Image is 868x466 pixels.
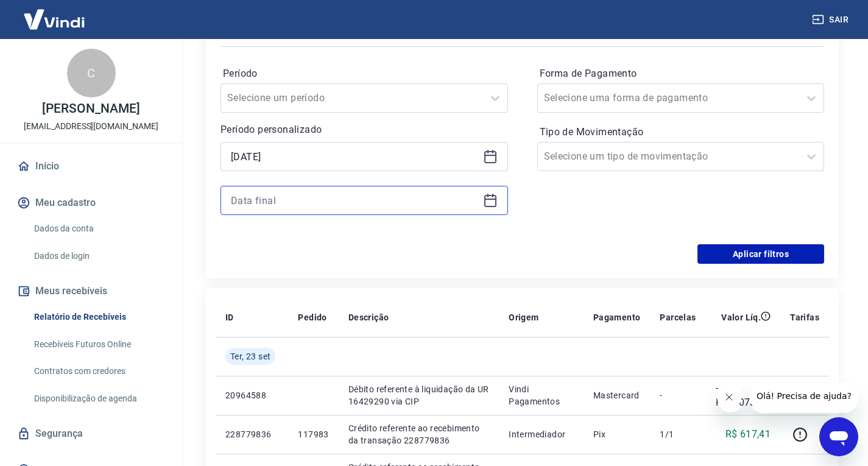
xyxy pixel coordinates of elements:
p: [PERSON_NAME] [42,102,139,115]
input: Data inicial [231,147,478,166]
p: ID [225,311,234,323]
p: 117983 [298,428,328,440]
p: Pix [593,428,641,440]
p: - [660,389,696,401]
p: Pagamento [593,311,641,323]
p: Período personalizado [221,122,508,137]
label: Tipo de Movimentação [540,125,822,139]
p: Valor Líq. [721,311,761,323]
p: R$ 617,41 [725,427,771,442]
iframe: Mensagem da empresa [749,383,858,413]
p: 228779836 [225,428,278,440]
label: Período [223,66,506,81]
span: Ter, 23 set [230,350,270,362]
p: [EMAIL_ADDRESS][DOMAIN_NAME] [24,120,158,133]
p: Débito referente à liquidação da UR 16429290 via CIP [348,383,489,408]
p: Descrição [348,311,389,323]
p: Parcelas [660,311,696,323]
a: Dados de login [29,244,168,269]
p: -R$ 1.073,74 [716,381,771,410]
iframe: Fechar mensagem [717,385,744,412]
a: Disponibilização de agenda [29,386,168,411]
button: Meu cadastro [15,189,168,216]
a: Recebíveis Futuros Online [29,332,168,357]
iframe: Botão para abrir a janela de mensagens [819,417,858,456]
a: Relatório de Recebíveis [29,305,168,330]
p: Crédito referente ao recebimento da transação 228779836 [348,422,489,447]
button: Aplicar filtros [697,244,824,264]
p: Mastercard [593,389,641,401]
img: Vindi [15,1,94,38]
a: Contratos com credores [29,359,168,384]
p: Intermediador [509,428,574,440]
input: Data final [231,191,478,210]
button: Meus recebíveis [15,278,168,305]
div: C [67,49,116,97]
a: Dados da conta [29,216,168,241]
p: 1/1 [660,428,696,440]
p: 20964588 [225,389,278,401]
a: Segurança [15,420,168,447]
p: Pedido [298,311,326,323]
label: Forma de Pagamento [540,66,822,81]
button: Sair [810,9,853,31]
a: Início [15,153,168,180]
p: Origem [509,311,538,323]
p: Tarifas [790,311,819,323]
p: Vindi Pagamentos [509,383,574,408]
